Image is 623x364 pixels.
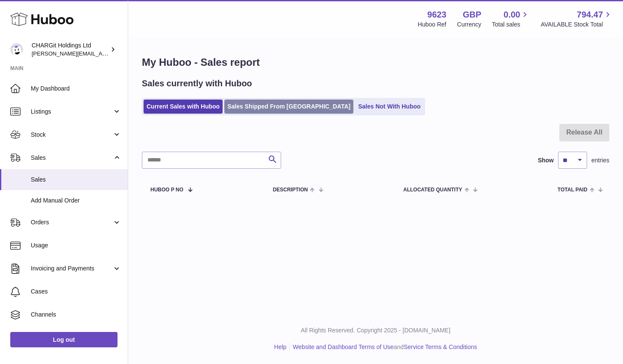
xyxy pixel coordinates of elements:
[32,50,171,57] span: [PERSON_NAME][EMAIL_ADDRESS][DOMAIN_NAME]
[32,41,109,58] div: CHARGit Holdings Ltd
[403,187,462,193] span: ALLOCATED Quantity
[135,326,616,335] p: All Rights Reserved. Copyright 2025 - [DOMAIN_NAME]
[31,311,121,319] span: Channels
[31,154,112,162] span: Sales
[355,100,423,114] a: Sales Not With Huboo
[142,78,252,89] h2: Sales currently with Huboo
[538,156,554,164] label: Show
[457,21,482,29] div: Currency
[591,156,609,164] span: entries
[504,9,520,21] span: 0.00
[273,187,308,193] span: Description
[31,108,112,116] span: Listings
[577,9,603,21] span: 794.47
[290,343,477,351] li: and
[293,343,394,350] a: Website and Dashboard Terms of Use
[492,21,530,29] span: Total sales
[224,100,353,114] a: Sales Shipped From [GEOGRAPHIC_DATA]
[150,187,183,193] span: Huboo P no
[541,9,613,29] a: 794.47 AVAILABLE Stock Total
[31,218,112,226] span: Orders
[404,343,477,350] a: Service Terms & Conditions
[558,187,588,193] span: Total paid
[142,56,609,69] h1: My Huboo - Sales report
[10,332,118,347] a: Log out
[144,100,223,114] a: Current Sales with Huboo
[463,9,481,21] strong: GBP
[31,241,121,250] span: Usage
[31,131,112,139] span: Stock
[31,264,112,273] span: Invoicing and Payments
[31,197,121,205] span: Add Manual Order
[31,176,121,184] span: Sales
[31,85,121,93] span: My Dashboard
[31,288,121,296] span: Cases
[492,9,530,29] a: 0.00 Total sales
[10,43,23,56] img: francesca@chargit.co.uk
[274,343,287,350] a: Help
[427,9,447,21] strong: 9623
[418,21,447,29] div: Huboo Ref
[541,21,613,29] span: AVAILABLE Stock Total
